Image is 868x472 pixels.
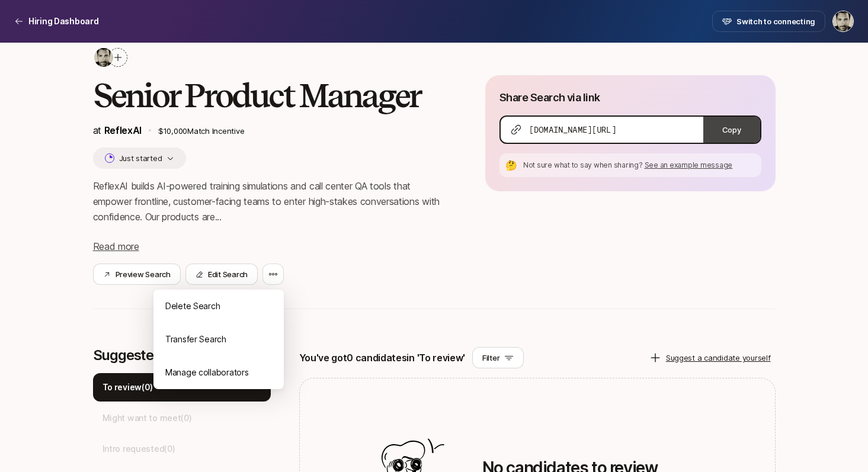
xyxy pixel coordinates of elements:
span: [DOMAIN_NAME][URL] [529,124,616,136]
span: See an example message [645,160,733,169]
p: at [93,123,142,138]
span: Read more [93,240,139,252]
button: Preview Search [93,264,181,285]
p: ReflexAI builds AI-powered training simulations and call center QA tools that empower frontline, ... [93,178,447,224]
p: You've got 0 candidates in 'To review' [299,350,466,365]
img: Jonathan (Jasper) Sherman-Presser [833,11,853,31]
p: To review ( 0 ) [103,380,153,394]
div: Manage collaborators [153,356,284,389]
p: Not sure what to say when sharing? [523,160,757,171]
a: ReflexAI [104,124,142,136]
h2: Senior Product Manager [93,78,447,113]
div: Delete Search [153,290,284,323]
button: Copy [703,117,760,143]
p: $10,000 Match Incentive [158,125,447,137]
p: Hiring Dashboard [28,14,99,28]
p: Suggested candidates [93,347,271,364]
button: Switch to connecting [712,11,825,32]
button: Jonathan (Jasper) Sherman-Presser [832,11,854,32]
p: Might want to meet ( 0 ) [103,411,192,425]
span: Switch to connecting [736,15,815,27]
div: 🤔 [504,158,518,172]
button: Just started [93,147,187,169]
p: Intro requested ( 0 ) [103,442,175,456]
button: Edit Search [185,264,258,285]
p: Share Search via link [499,89,600,106]
button: Filter [472,347,524,368]
p: Suggest a candidate yourself [666,352,771,364]
img: 5645d9d2_9ee7_4686_ba2c_9eb8f9974f51.jpg [94,48,113,67]
div: Transfer Search [153,323,284,356]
